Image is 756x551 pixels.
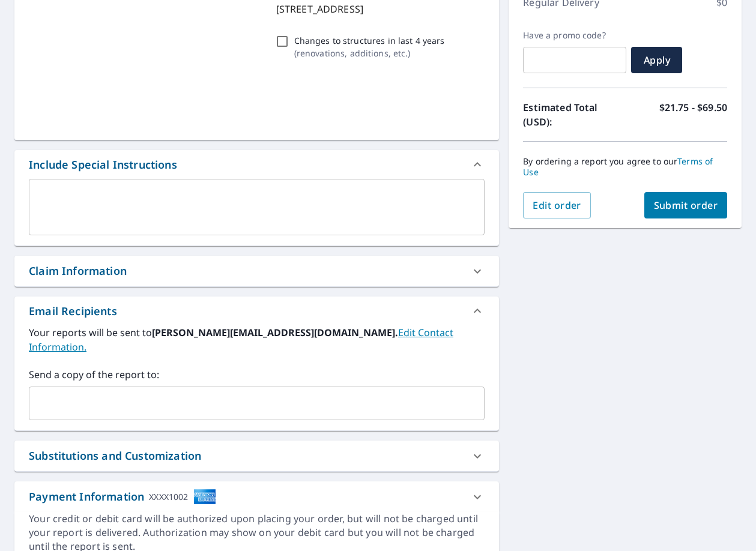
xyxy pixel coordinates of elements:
[149,489,188,505] div: XXXX1002
[523,156,727,178] p: By ordering a report you agree to our
[654,199,718,212] span: Submit order
[523,192,591,218] button: Edit order
[294,47,445,59] p: ( renovations, additions, etc. )
[276,2,480,16] p: [STREET_ADDRESS]
[14,481,499,512] div: Payment InformationXXXX1002cardImage
[14,441,499,471] div: Substitutions and Customization
[29,489,216,505] div: Payment Information
[631,47,682,73] button: Apply
[641,53,673,67] span: Apply
[533,199,581,212] span: Edit order
[523,30,626,41] label: Have a promo code?
[659,100,727,129] p: $21.75 - $69.50
[29,448,201,464] div: Substitutions and Customization
[29,367,485,382] label: Send a copy of the report to:
[29,303,117,319] div: Email Recipients
[29,157,177,173] div: Include Special Instructions
[14,297,499,325] div: Email Recipients
[523,155,713,178] a: Terms of Use
[294,34,445,47] p: Changes to structures in last 4 years
[644,192,728,218] button: Submit order
[14,150,499,179] div: Include Special Instructions
[29,325,485,354] label: Your reports will be sent to
[14,256,499,286] div: Claim Information
[193,489,216,505] img: cardImage
[29,263,127,279] div: Claim Information
[523,100,625,129] p: Estimated Total (USD):
[152,326,398,339] b: [PERSON_NAME][EMAIL_ADDRESS][DOMAIN_NAME].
